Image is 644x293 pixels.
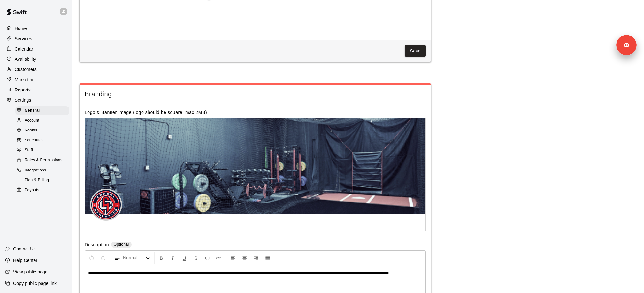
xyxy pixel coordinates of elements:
[15,146,69,155] div: Staff
[13,280,57,287] p: Copy public page link
[405,45,426,57] button: Save
[25,117,39,124] span: Account
[15,106,72,115] a: General
[5,95,67,105] a: Settings
[111,252,153,264] button: Formatting Options
[228,252,239,264] button: Left Align
[5,85,67,95] a: Reports
[86,252,97,264] button: Undo
[213,252,224,264] button: Insert Link
[15,165,72,175] a: Integrations
[25,137,44,144] span: Schedules
[15,46,33,52] p: Calendar
[13,246,36,252] p: Contact Us
[15,136,69,145] div: Schedules
[251,252,262,264] button: Right Align
[15,87,31,93] p: Reports
[25,177,49,184] span: Plan & Billing
[5,24,67,33] a: Home
[15,175,72,185] a: Plan & Billing
[25,157,62,163] span: Roles & Permissions
[15,106,69,115] div: General
[123,255,145,261] span: Normal
[25,187,39,194] span: Payouts
[15,146,72,155] a: Staff
[15,36,32,42] p: Services
[15,155,72,165] a: Roles & Permissions
[156,252,167,264] button: Format Bold
[190,252,201,264] button: Format Strikethrough
[5,34,67,44] a: Services
[114,242,129,247] span: Optional
[15,115,72,125] a: Account
[239,252,250,264] button: Center Align
[98,252,109,264] button: Redo
[15,116,69,125] div: Account
[25,167,46,174] span: Integrations
[15,136,72,146] a: Schedules
[5,44,67,54] a: Calendar
[15,185,72,195] a: Payouts
[179,252,190,264] button: Format Underline
[202,252,213,264] button: Insert Code
[15,176,69,185] div: Plan & Billing
[85,110,207,115] label: Logo & Banner Image (logo should be square; max 2MB)
[15,76,35,83] p: Marketing
[15,166,69,175] div: Integrations
[25,127,37,134] span: Rooms
[25,147,33,154] span: Staff
[13,269,48,275] p: View public page
[13,257,37,264] p: Help Center
[5,75,67,84] a: Marketing
[85,90,426,99] span: Branding
[15,156,69,165] div: Roles & Permissions
[262,252,273,264] button: Justify Align
[15,186,69,195] div: Payouts
[5,65,67,74] a: Customers
[85,242,109,249] label: Description
[15,56,36,62] p: Availability
[25,107,40,114] span: General
[15,97,31,103] p: Settings
[15,126,69,135] div: Rooms
[15,66,37,73] p: Customers
[15,25,27,32] p: Home
[167,252,178,264] button: Format Italics
[15,126,72,136] a: Rooms
[5,54,67,64] a: Availability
